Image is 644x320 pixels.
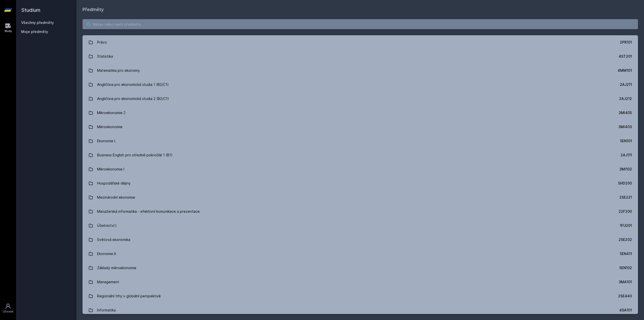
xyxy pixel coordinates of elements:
[83,247,638,261] a: Ekonomie II. 5EN411
[83,219,638,233] a: Účetnictví I. 1FU201
[620,138,632,144] div: 5EN101
[83,49,638,63] a: Statistika 4ST201
[97,249,117,259] div: Ekonomie II.
[83,92,638,106] a: Angličtina pro ekonomická studia 2 (B2/C1) 2AJ212
[83,148,638,162] a: Business English pro středně pokročilé 1 (B1) 2AJ111
[97,206,200,217] div: Manažerská informatika - efektivní komunikace a prezentace
[83,134,638,148] a: Ekonomie I. 5EN101
[619,195,632,200] div: 2SE221
[620,223,632,228] div: 1FU201
[83,275,638,289] a: Management 3MA101
[97,277,119,287] div: Management
[21,20,54,25] a: Všechny předměty
[97,51,113,61] div: Statistika
[619,279,632,285] div: 3MA101
[83,261,638,275] a: Základy mikroekonomie 5EN102
[83,289,638,303] a: Regionální trhy v globální perspektivě 2SE440
[621,153,632,158] div: 2AJ111
[619,167,632,172] div: 3MI102
[97,164,124,174] div: Mikroekonomie I
[619,237,632,242] div: 2SE202
[83,6,638,13] h1: Předměty
[618,68,632,73] div: 4MM101
[21,29,48,34] span: Moje předměty
[97,94,169,104] div: Angličtina pro ekonomická studia 2 (B2/C1)
[97,263,136,273] div: Základy mikroekonomie
[619,110,632,115] div: 3MI405
[5,29,12,33] div: Study
[83,19,638,29] input: Název nebo ident předmětu…
[97,37,107,47] div: Právo
[618,124,632,129] div: 3MI403
[97,291,161,301] div: Regionální trhy v globální perspektivě
[97,150,173,160] div: Business English pro středně pokročilé 1 (B1)
[83,233,638,247] a: Světová ekonomika 2SE202
[83,303,638,317] a: Informatika 4SA101
[83,120,638,134] a: Mikroekonomie 3MI403
[1,20,15,35] a: Study
[620,251,632,256] div: 5EN411
[83,106,638,120] a: Mikroekonomie 2 3MI405
[1,301,15,316] a: Uživatel
[97,65,140,76] div: Matematika pro ekonomy
[83,162,638,176] a: Mikroekonomie I 3MI102
[97,122,123,132] div: Mikroekonomie
[97,192,135,202] div: Mezinárodní ekonomie
[97,305,116,315] div: Informatika
[620,40,632,45] div: 2PR101
[619,209,632,214] div: 22F200
[97,235,130,245] div: Světová ekonomika
[619,54,632,59] div: 4ST201
[619,96,632,101] div: 2AJ212
[97,108,126,118] div: Mikroekonomie 2
[618,181,632,186] div: 5HD200
[83,176,638,190] a: Hospodářské dějiny 5HD200
[83,204,638,219] a: Manažerská informatika - efektivní komunikace a prezentace 22F200
[620,82,632,87] div: 2AJ211
[83,63,638,78] a: Matematika pro ekonomy 4MM101
[97,136,116,146] div: Ekonomie I.
[97,80,169,90] div: Angličtina pro ekonomická studia 1 (B2/C1)
[619,265,632,270] div: 5EN102
[97,221,117,231] div: Účetnictví I.
[3,310,13,313] div: Uživatel
[619,308,632,313] div: 4SA101
[618,294,632,299] div: 2SE440
[83,35,638,49] a: Právo 2PR101
[97,178,131,188] div: Hospodářské dějiny
[83,78,638,92] a: Angličtina pro ekonomická studia 1 (B2/C1) 2AJ211
[83,190,638,204] a: Mezinárodní ekonomie 2SE221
